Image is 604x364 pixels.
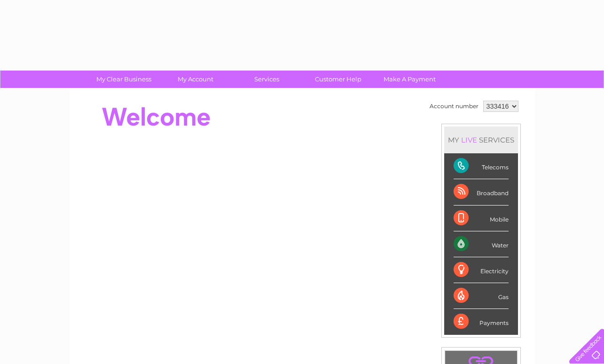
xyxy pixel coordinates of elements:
div: Payments [454,309,509,334]
a: My Clear Business [85,71,163,88]
div: Electricity [454,257,509,283]
div: MY SERVICES [444,127,518,153]
a: My Account [157,71,234,88]
td: Account number [427,98,481,114]
div: Broadband [454,179,509,205]
a: Services [228,71,306,88]
div: Mobile [454,206,509,231]
a: Customer Help [299,71,377,88]
div: Gas [454,283,509,309]
div: Water [454,231,509,257]
div: LIVE [459,135,479,144]
div: Telecoms [454,153,509,179]
a: Make A Payment [371,71,448,88]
